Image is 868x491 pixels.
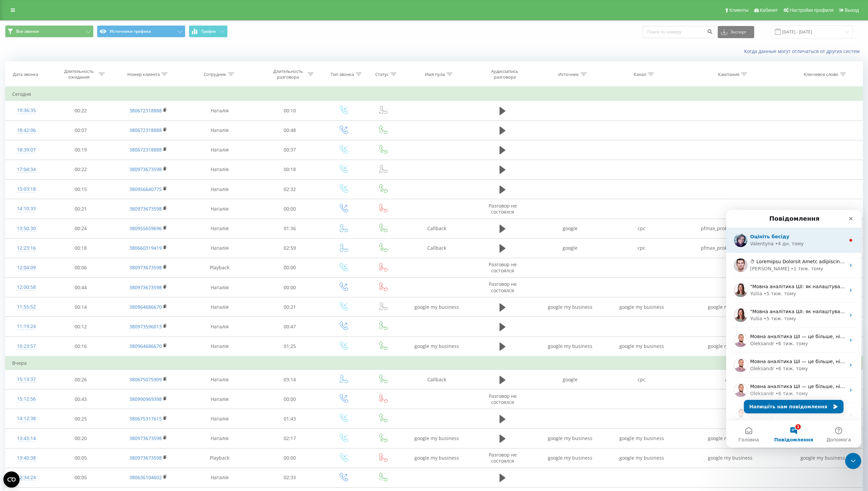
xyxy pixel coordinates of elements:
td: Вчера [5,356,863,370]
a: 380672318888 [129,146,162,153]
td: 00:47 [257,317,323,336]
td: pfmax_prokoluvannia_vuh [677,238,783,258]
div: Канал [634,72,646,77]
td: Callback [402,238,471,258]
span: Повідомлення [48,227,87,232]
span: Выход [845,7,859,13]
td: cpc [606,370,678,389]
td: Наталія [182,409,256,429]
iframe: Intercom live chat [845,453,861,469]
span: Разговор не состоялся [489,281,517,293]
td: 00:05 [48,468,114,487]
a: 380973673598 [129,455,162,461]
td: google my business [534,297,606,317]
div: 17:04:34 [12,163,41,176]
span: Кабинет [760,7,778,13]
td: 00:25 [48,409,114,429]
div: Yuliia [24,80,36,87]
td: Наталія [182,389,256,409]
a: 380973673598 [129,206,162,212]
button: График [189,25,228,37]
td: 00:14 [48,297,114,317]
a: 380675075909 [129,376,162,383]
td: 00:00 [257,278,323,297]
td: cpc [606,219,678,238]
span: Все звонки [16,29,39,34]
td: 02:59 [257,238,323,258]
td: Наталія [182,101,256,120]
td: Наталія [182,317,256,336]
td: 00:48 [257,120,323,140]
td: 00:26 [48,370,114,389]
td: 02:32 [257,180,323,199]
td: google my business [677,429,783,448]
div: 14:12:38 [12,412,41,425]
td: google my business [402,429,471,448]
td: Наталія [182,120,256,140]
div: 12:00:58 [12,281,41,294]
td: pfmax_prokoluvannia_vuh [677,219,783,238]
td: 03:14 [257,370,323,389]
div: 13:40:38 [12,452,41,465]
td: 00:05 [48,448,114,468]
div: Статус [375,72,389,77]
td: google [534,370,606,389]
td: Наталія [182,140,256,160]
td: google my business [402,297,471,317]
td: google my business [606,448,678,468]
td: auto [677,370,783,389]
div: 19:36:35 [12,104,41,117]
td: google my business [534,429,606,448]
td: google my business [534,448,606,468]
td: 00:07 [48,120,114,140]
a: 380660319419 [129,245,162,251]
div: 12:23:16 [12,242,41,255]
div: Имя пула [425,72,445,77]
td: Callback [402,370,471,389]
td: 00:06 [48,258,114,277]
div: Yuliia [24,105,36,112]
td: Playback [182,448,256,468]
td: Сегодня [5,87,863,101]
a: 380990969398 [129,396,162,402]
a: 380672318888 [129,127,162,133]
button: Источники трафика [97,25,185,37]
div: • 6 тиж. тому [49,155,82,162]
td: 00:21 [48,199,114,219]
div: Oleksandr [24,205,48,212]
a: 380956640775 [129,186,162,192]
td: 01:25 [257,336,323,356]
iframe: Intercom live chat [726,210,861,447]
img: Profile image for Oleksandr [8,148,21,162]
div: Дата звонка [13,72,38,77]
button: Экспорт [718,26,754,38]
span: График [201,29,216,34]
button: Допомога [90,211,135,238]
div: 13:43:14 [12,432,41,445]
td: google my business [783,448,863,468]
a: 380964686670 [129,343,162,349]
a: Когда данные могут отличаться от других систем [744,48,863,54]
td: 00:37 [257,140,323,160]
div: • 6 тиж. тому [49,130,82,137]
td: Наталія [182,336,256,356]
span: Головна [12,227,33,232]
a: 380955659696 [129,225,162,231]
td: 01:43 [257,409,323,429]
button: Open CMP widget [3,471,20,488]
a: 380973673598 [129,435,162,441]
td: 00:20 [48,429,114,448]
td: 00:21 [257,297,323,317]
button: Напишіть нам повідомлення [18,190,118,203]
div: 12:04:09 [12,261,41,274]
a: 380964686670 [129,304,162,310]
div: Тип звонка [331,72,354,77]
div: 14:10:33 [12,202,41,215]
td: Наталія [182,238,256,258]
div: • 6 тиж. тому [49,205,82,212]
div: 15:13:37 [12,373,41,386]
td: google [534,238,606,258]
